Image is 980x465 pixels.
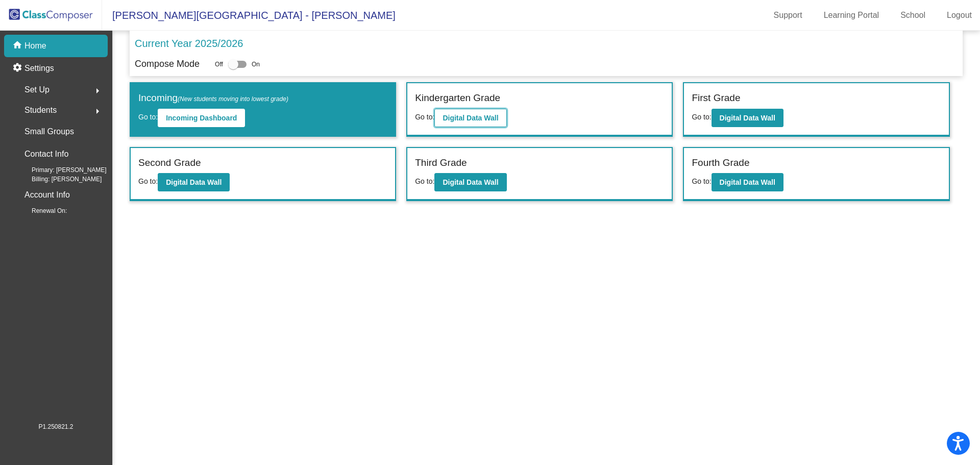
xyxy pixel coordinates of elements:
span: Primary: [PERSON_NAME] [15,165,107,175]
label: Incoming [138,91,288,106]
span: Off [215,60,223,69]
mat-icon: home [12,40,24,52]
label: Third Grade [415,156,467,170]
p: Small Groups [24,125,74,139]
p: Account Info [24,188,70,202]
button: Digital Data Wall [158,173,230,191]
button: Digital Data Wall [434,173,506,191]
span: Go to: [415,113,434,121]
span: Renewal On: [15,206,67,215]
span: Set Up [24,83,50,97]
span: Go to: [415,177,434,185]
mat-icon: arrow_right [91,85,104,97]
span: Go to: [138,113,158,121]
label: Fourth Grade [692,156,749,170]
p: Compose Mode [135,57,200,71]
mat-icon: arrow_right [91,105,104,117]
label: Second Grade [138,156,201,170]
label: Kindergarten Grade [415,91,500,106]
a: School [892,7,934,23]
button: Digital Data Wall [712,173,783,191]
button: Incoming Dashboard [158,109,245,127]
b: Digital Data Wall [443,178,498,186]
mat-icon: settings [12,62,24,75]
span: Students [24,103,57,117]
p: Home [24,40,46,52]
span: On [252,60,260,69]
b: Digital Data Wall [443,114,498,122]
a: Learning Portal [816,7,888,23]
button: Digital Data Wall [434,109,506,127]
p: Settings [24,62,54,75]
span: [PERSON_NAME][GEOGRAPHIC_DATA] - [PERSON_NAME] [102,7,396,23]
p: Contact Info [24,147,68,161]
b: Digital Data Wall [720,178,775,186]
b: Digital Data Wall [166,178,222,186]
a: Logout [939,7,980,23]
span: Go to: [692,113,711,121]
b: Digital Data Wall [720,114,775,122]
p: Current Year 2025/2026 [135,36,243,51]
span: Go to: [138,177,158,185]
label: First Grade [692,91,740,106]
span: (New students moving into lowest grade) [178,95,288,103]
span: Go to: [692,177,711,185]
a: Support [766,7,811,23]
button: Digital Data Wall [712,109,783,127]
b: Incoming Dashboard [166,114,237,122]
span: Billing: [PERSON_NAME] [15,175,102,184]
